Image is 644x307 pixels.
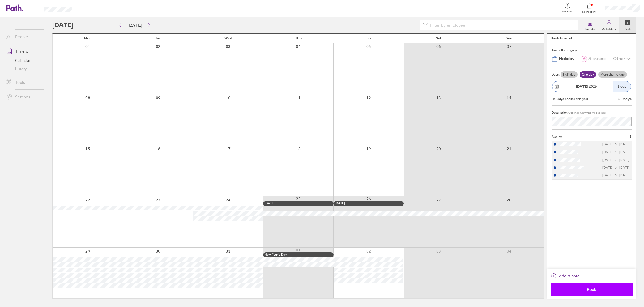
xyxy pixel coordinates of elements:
[2,65,44,73] a: History
[617,97,632,101] div: 26 days
[2,92,44,102] a: Settings
[581,26,599,31] label: Calendar
[506,36,512,40] span: Sun
[265,253,332,256] div: New Year’s Day
[552,135,562,139] span: Also off
[599,26,619,31] label: My holidays
[551,36,574,40] div: Book time off
[552,111,568,114] span: Description
[576,84,588,89] strong: [DATE]
[554,287,629,292] span: Book
[551,272,580,280] button: Add a note
[155,36,161,40] span: Tue
[621,26,634,31] label: Book
[436,36,442,40] span: Sat
[602,158,629,162] div: [DATE] [DATE]
[588,56,606,62] span: Sickness
[428,20,575,30] input: Filter by employee
[552,46,632,54] div: Time off category
[581,10,598,13] span: Notifications
[598,71,627,78] label: More than a day
[84,36,92,40] span: Mon
[602,174,629,177] div: [DATE] [DATE]
[568,111,606,114] span: (Optional. Only you will see this)
[552,79,632,94] button: [DATE] 20261 day
[2,46,44,56] a: Time off
[613,54,632,64] div: Other
[552,97,588,101] div: Holidays booked this year
[295,36,302,40] span: Thu
[581,17,599,33] a: Calendar
[602,142,629,146] div: [DATE] [DATE]
[224,36,232,40] span: Wed
[630,135,632,139] span: 5
[559,56,574,62] span: Holiday
[551,283,633,296] button: Book
[619,17,636,33] a: Book
[602,166,629,169] div: [DATE] [DATE]
[366,36,371,40] span: Fri
[559,10,576,13] span: Get help
[335,202,402,205] div: [DATE]
[2,77,44,87] a: Tools
[2,31,44,42] a: People
[613,81,631,92] div: 1 day
[561,71,578,78] label: Half day
[581,3,598,13] a: Notifications
[124,21,146,30] button: [DATE]
[2,56,44,65] a: Calendar
[552,73,560,76] span: Dates
[576,84,597,88] span: 2026
[559,272,580,280] span: Add a note
[580,71,596,78] label: One day
[265,202,332,205] div: [DATE]
[602,150,629,154] div: [DATE] [DATE]
[599,17,619,33] a: My holidays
